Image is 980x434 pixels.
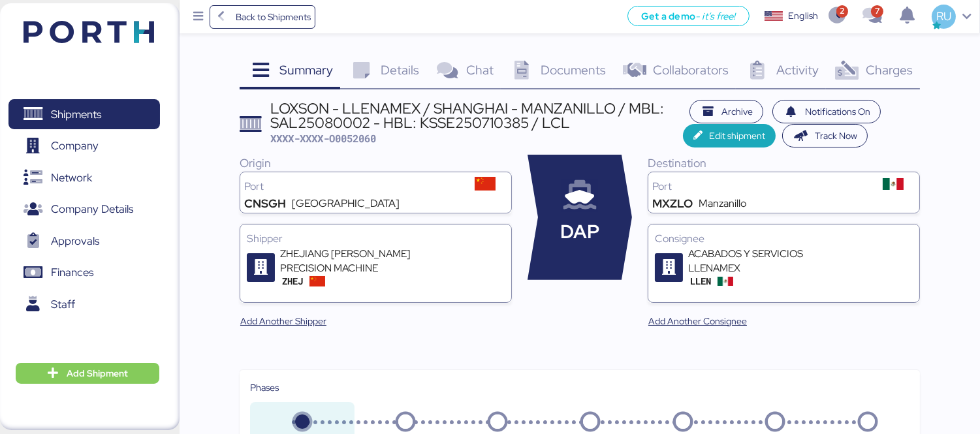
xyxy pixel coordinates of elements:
span: RU [936,8,951,25]
span: Add Another Shipper [240,313,326,329]
div: Phases [250,380,909,395]
div: Port [244,181,464,192]
div: English [788,9,818,23]
span: Summary [279,61,333,78]
button: Edit shipment [683,124,776,147]
span: Add Another Consignee [648,313,747,329]
div: Origin [240,155,512,172]
span: Add Shipment [67,365,128,381]
span: Track Now [815,128,857,144]
span: Activity [776,61,819,78]
span: Details [381,61,419,78]
a: Finances [8,258,160,288]
div: ZHEJIANG [PERSON_NAME] PRECISION MACHINE [280,247,437,275]
div: Shipper [247,231,505,247]
span: Notifications On [805,104,870,119]
span: Network [51,168,92,187]
div: Port [652,181,872,192]
span: Finances [51,263,93,282]
span: Documents [541,61,606,78]
a: Company [8,131,160,161]
button: Track Now [782,124,868,147]
button: Notifications On [772,100,881,123]
span: Edit shipment [709,128,765,144]
span: Charges [866,61,913,78]
button: Add Shipment [16,363,159,384]
a: Company Details [8,194,160,225]
div: Manzanillo [699,198,746,209]
a: Network [8,163,160,193]
a: Shipments [8,99,160,129]
div: Destination [648,155,920,172]
a: Approvals [8,226,160,256]
span: DAP [560,218,599,246]
span: Chat [466,61,494,78]
div: [GEOGRAPHIC_DATA] [292,198,400,209]
span: Back to Shipments [236,9,311,25]
span: Company [51,136,99,155]
button: Archive [689,100,764,123]
div: ACABADOS Y SERVICIOS LLENAMEX [688,247,845,275]
div: CNSGH [244,198,286,209]
button: Add Another Shipper [230,309,337,333]
span: Archive [721,104,753,119]
span: Company Details [51,200,133,219]
a: Staff [8,289,160,319]
span: Approvals [51,232,99,251]
span: XXXX-XXXX-O0052060 [270,132,376,145]
span: Staff [51,295,75,314]
div: LOXSON - LLENAMEX / SHANGHAI - MANZANILLO / MBL: SAL25080002 - HBL: KSSE250710385 / LCL [270,101,682,131]
span: Collaborators [653,61,729,78]
div: MXZLO [652,198,693,209]
a: Back to Shipments [210,5,316,29]
button: Add Another Consignee [638,309,757,333]
span: Shipments [51,105,101,124]
button: Menu [187,6,210,28]
div: Consignee [655,231,913,247]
